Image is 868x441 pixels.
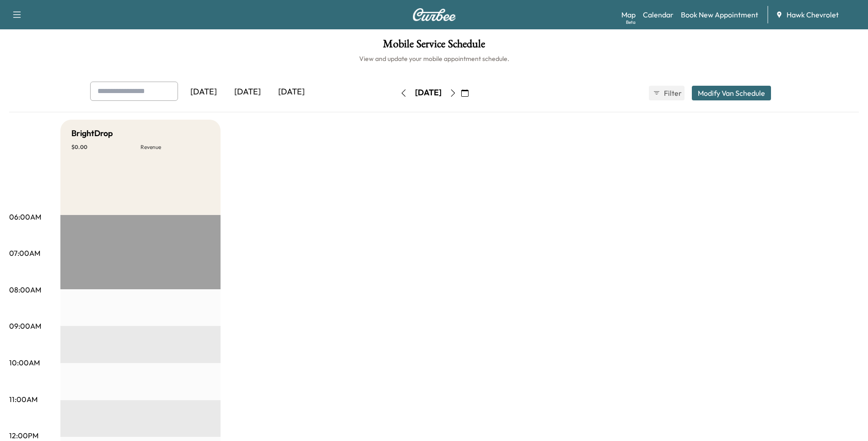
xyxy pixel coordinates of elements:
a: Calendar [643,9,674,20]
p: 12:00PM [9,430,38,441]
div: [DATE] [226,82,270,103]
div: [DATE] [182,82,226,103]
span: Filter [664,88,680,99]
p: 11:00AM [9,394,38,405]
h5: BrightDrop [71,127,113,140]
span: Hawk Chevrolet [787,9,839,20]
a: Book New Appointment [681,9,758,20]
p: Revenue [140,143,210,151]
div: [DATE] [270,82,313,103]
p: $ 0.00 [71,143,140,151]
button: Filter [649,86,685,100]
p: 09:00AM [9,320,41,331]
a: MapBeta [621,9,636,20]
h1: Mobile Service Schedule [9,39,859,54]
button: Modify Van Schedule [692,86,771,100]
div: Beta [626,19,636,26]
p: 08:00AM [9,284,41,295]
p: 06:00AM [9,211,41,222]
p: 10:00AM [9,357,40,368]
div: [DATE] [415,87,442,99]
img: Curbee Logo [412,8,456,21]
h6: View and update your mobile appointment schedule. [9,54,859,63]
p: 07:00AM [9,248,40,259]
